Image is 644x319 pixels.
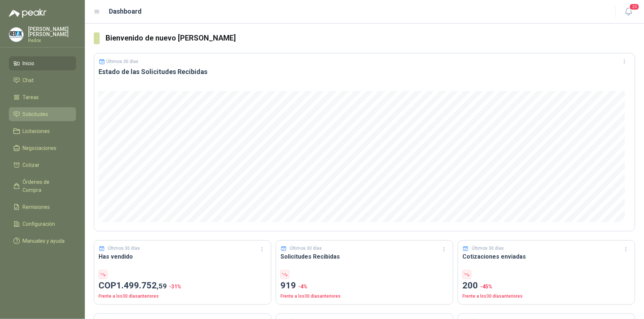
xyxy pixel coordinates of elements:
p: Últimos 30 días [472,245,504,252]
span: Licitaciones [23,127,50,135]
span: Chat [23,76,34,84]
a: Inicio [9,56,76,70]
p: Últimos 30 días [107,59,139,64]
a: Cotizar [9,158,76,172]
span: Inicio [23,59,35,67]
p: Últimos 30 días [108,245,140,252]
span: Órdenes de Compra [23,178,69,194]
p: Últimos 30 días [290,245,322,252]
span: 1.499.752 [116,280,167,291]
span: Negociaciones [23,144,57,152]
span: Configuración [23,220,55,228]
p: COP [99,279,266,293]
span: Solicitudes [23,110,48,118]
h3: Solicitudes Recibidas [280,252,448,261]
span: 20 [629,3,640,10]
a: Negociaciones [9,141,76,155]
a: Tareas [9,90,76,104]
p: Frente a los 30 días anteriores [280,293,448,300]
span: -31 % [169,284,181,290]
span: Remisiones [23,203,50,211]
span: -4 % [298,284,307,290]
span: ,59 [157,282,167,290]
p: 919 [280,279,448,293]
span: -45 % [480,284,492,290]
p: 200 [462,279,630,293]
h3: Cotizaciones enviadas [462,252,630,261]
a: Manuales y ayuda [9,234,76,248]
span: Cotizar [23,161,40,169]
a: Configuración [9,217,76,231]
p: Frente a los 30 días anteriores [462,293,630,300]
p: [PERSON_NAME] [PERSON_NAME] [28,27,76,37]
h3: Has vendido [99,252,266,261]
button: 20 [622,5,635,18]
a: Chat [9,73,76,87]
a: Solicitudes [9,107,76,121]
span: Manuales y ayuda [23,237,65,245]
h3: Bienvenido de nuevo [PERSON_NAME] [106,32,635,44]
span: Tareas [23,93,39,101]
h3: Estado de las Solicitudes Recibidas [99,67,630,76]
p: Redox [28,38,76,43]
a: Remisiones [9,200,76,214]
img: Logo peakr [9,9,47,18]
a: Órdenes de Compra [9,175,76,197]
p: Frente a los 30 días anteriores [99,293,266,300]
img: Company Logo [9,28,23,42]
a: Licitaciones [9,124,76,138]
h1: Dashboard [109,6,142,17]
